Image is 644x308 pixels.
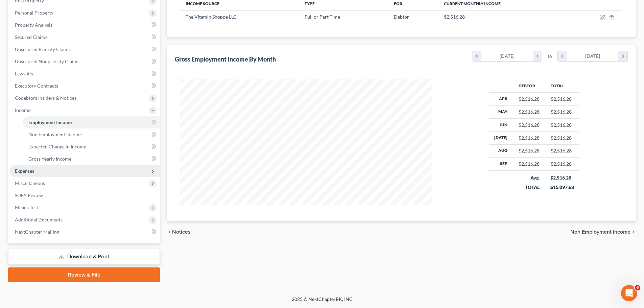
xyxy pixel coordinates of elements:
div: Avg. [518,174,540,181]
span: Notices [172,229,191,235]
div: $2,516.28 [519,135,540,141]
div: 2025 © NextChapterBK, INC [129,296,515,308]
span: Non Employment Income [570,229,630,235]
th: May [489,105,513,118]
a: Review & File [8,267,160,282]
td: $2,516.28 [545,158,579,170]
th: Debtor [513,79,545,92]
span: Executory Contracts [15,83,58,89]
button: chevron_left Notices [167,229,191,235]
div: $2,516.28 [519,161,540,167]
span: to [548,53,552,60]
span: Gross Yearly Income [28,156,71,162]
a: Unsecured Priority Claims [9,43,160,55]
span: Debtor [394,14,409,20]
a: Property Analysis [9,19,160,31]
div: Gross Employment Income By Month [175,55,276,63]
div: $2,516.28 [519,122,540,128]
span: Income [15,107,30,113]
iframe: Intercom live chat [621,285,637,301]
span: Lawsuits [15,71,33,76]
a: Secured Claims [9,31,160,43]
a: NextChapter Mailing [9,226,160,238]
span: For [394,1,402,6]
div: $2,516.28 [519,96,540,102]
th: Sep [489,158,513,170]
div: $15,097.68 [550,184,574,191]
span: Current Monthly Income [444,1,501,6]
td: $2,516.28 [545,132,579,144]
div: $2,516.28 [519,147,540,154]
a: Lawsuits [9,68,160,80]
span: Codebtors Insiders & Notices [15,95,76,101]
div: TOTAL [518,184,540,191]
span: Non Employment Income [28,132,82,137]
a: Non Employment Income [23,128,160,141]
span: Full or Part Time [305,14,340,20]
span: Unsecured Priority Claims [15,46,71,52]
div: $2,516.28 [550,174,574,181]
span: $2,516.28 [444,14,465,20]
span: 6 [635,285,640,290]
th: Total [545,79,579,92]
i: chevron_right [630,229,636,235]
th: Apr [489,93,513,105]
span: NextChapter Mailing [15,229,59,235]
i: chevron_right [618,51,627,61]
th: [DATE] [489,132,513,144]
span: Means Test [15,205,38,210]
span: Property Analysis [15,22,52,28]
div: [DATE] [567,51,619,61]
span: The Vitamin Shoppe LLC [186,14,237,20]
span: Type [305,1,315,6]
span: Additional Documents [15,217,63,222]
div: [DATE] [481,51,533,61]
button: Non Employment Income chevron_right [570,229,636,235]
a: Gross Yearly Income [23,153,160,165]
i: chevron_right [533,51,542,61]
span: Secured Claims [15,34,47,40]
span: Employment Income [28,119,72,125]
span: Personal Property [15,10,53,16]
a: Employment Income [23,116,160,128]
a: Expected Change in Income [23,141,160,153]
td: $2,516.28 [545,105,579,118]
span: Miscellaneous [15,180,45,186]
td: $2,516.28 [545,144,579,157]
th: Jun [489,118,513,131]
a: Unsecured Nonpriority Claims [9,55,160,68]
div: $2,516.28 [519,109,540,115]
i: chevron_left [167,229,172,235]
i: chevron_left [558,51,567,61]
td: $2,516.28 [545,93,579,105]
th: Aug [489,144,513,157]
span: Expenses [15,168,34,174]
i: chevron_left [472,51,481,61]
a: Executory Contracts [9,80,160,92]
a: Download & Print [8,249,160,265]
span: Expected Change in Income [28,144,86,149]
span: Unsecured Nonpriority Claims [15,58,79,64]
span: Income Source [186,1,219,6]
td: $2,516.28 [545,118,579,131]
span: SOFA Review [15,192,43,198]
a: SOFA Review [9,189,160,202]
